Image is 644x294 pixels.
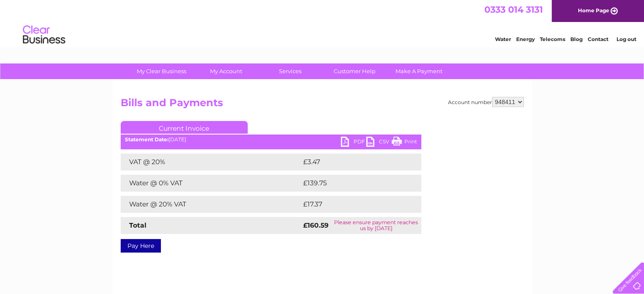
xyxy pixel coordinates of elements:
[366,137,392,149] a: CSV
[191,63,261,79] a: My Account
[516,36,535,42] a: Energy
[320,63,390,79] a: Customer Help
[448,97,524,107] div: Account number
[570,36,583,42] a: Blog
[588,36,608,42] a: Contact
[301,175,406,192] td: £139.75
[255,63,325,79] a: Services
[121,196,301,213] td: Water @ 20% VAT
[616,36,636,42] a: Log out
[301,196,403,213] td: £17.37
[121,154,301,170] td: VAT @ 20%
[121,137,421,143] div: [DATE]
[122,5,522,41] div: Clear Business is a trading name of Verastar Limited (registered in [GEOGRAPHIC_DATA] No. 3667643...
[331,217,421,234] td: Please ensure payment reaches us by [DATE]
[125,136,169,143] b: Statement Date:
[540,36,565,42] a: Telecoms
[129,221,146,229] strong: Total
[384,63,454,79] a: Make A Payment
[22,22,66,48] img: logo.png
[121,175,301,192] td: Water @ 0% VAT
[341,137,366,149] a: PDF
[121,121,248,134] a: Current Invoice
[392,137,417,149] a: Print
[301,154,401,170] td: £3.47
[127,63,196,79] a: My Clear Business
[484,4,543,15] a: 0333 014 3131
[121,239,161,253] a: Pay Here
[303,221,329,229] strong: £160.59
[121,97,524,113] h2: Bills and Payments
[495,36,511,42] a: Water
